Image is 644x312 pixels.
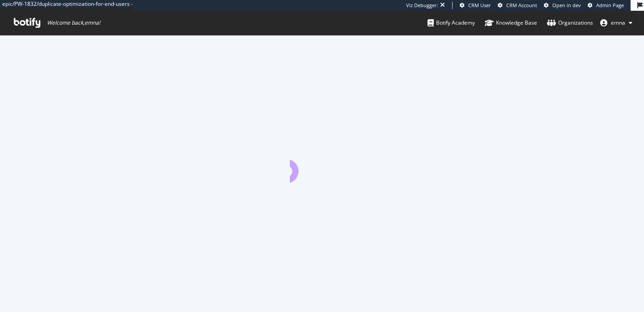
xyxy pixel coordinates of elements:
[485,18,537,27] div: Knowledge Base
[485,11,537,35] a: Knowledge Base
[544,2,581,9] a: Open in dev
[547,11,593,35] a: Organizations
[460,2,491,9] a: CRM User
[47,19,100,26] span: Welcome back, emna !
[593,16,640,30] button: emna
[498,2,537,9] a: CRM Account
[547,18,593,27] div: Organizations
[611,19,625,26] span: emna
[428,11,475,35] a: Botify Academy
[588,2,624,9] a: Admin Page
[290,150,354,183] div: animation
[406,2,438,9] div: Viz Debugger:
[596,2,624,9] span: Admin Page
[428,18,475,27] div: Botify Academy
[552,2,581,9] span: Open in dev
[506,2,537,9] span: CRM Account
[468,2,491,9] span: CRM User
